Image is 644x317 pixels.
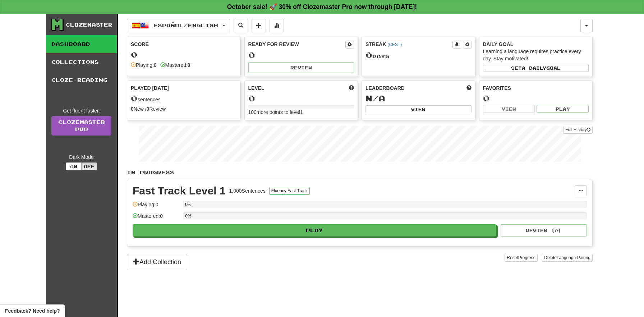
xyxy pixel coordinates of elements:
a: (CEST) [387,42,402,47]
span: Leaderboard [365,84,405,92]
div: 100 more points to level 1 [248,109,354,116]
a: Collections [46,53,117,71]
span: Level [248,84,264,92]
div: Clozemaster [66,21,112,28]
div: sentences [131,94,237,103]
div: Day s [365,51,471,60]
button: Fluency Fast Track [269,187,310,195]
div: 0 [483,94,589,103]
span: Language Pairing [557,255,590,260]
button: Seta dailygoal [483,64,589,72]
strong: 0 [188,62,190,68]
button: Search sentences [234,19,248,32]
span: Español / English [153,22,218,28]
div: Get fluent faster. [51,107,111,114]
button: View [365,105,471,113]
a: ClozemasterPro [51,116,111,135]
strong: October sale! 🚀 30% off Clozemaster Pro now through [DATE]! [227,3,417,10]
strong: 0 [154,62,157,68]
a: Cloze-Reading [46,71,117,89]
div: Favorites [483,84,589,92]
div: Daily Goal [483,41,589,48]
div: 0 [248,94,354,103]
p: In Progress [127,169,593,176]
div: New / Review [131,105,237,112]
span: 0 [131,93,138,103]
span: 0 [365,50,372,60]
button: Play [133,224,496,236]
strong: 0 [147,106,149,112]
a: Dashboard [46,35,117,53]
div: Mastered: [160,61,190,69]
span: Played [DATE] [131,84,169,92]
button: Off [81,162,97,170]
span: Score more points to level up [349,84,354,92]
button: Review (0) [501,224,587,236]
span: a daily [522,65,546,70]
button: DeleteLanguage Pairing [542,254,593,262]
button: On [66,162,82,170]
div: Streak [365,41,452,48]
span: This week in points, UTC [466,84,471,92]
div: Playing: [131,61,157,69]
div: Dark Mode [51,153,111,161]
div: Fast Track Level 1 [133,185,226,196]
button: Review [248,62,354,73]
div: Ready for Review [248,41,346,48]
button: Add sentence to collection [252,19,266,32]
strong: 0 [131,106,134,112]
button: ResetProgress [505,254,537,262]
div: 0 [248,51,354,60]
div: 0 [131,50,237,59]
div: 1,000 Sentences [229,187,266,194]
button: Play [537,105,589,113]
div: Playing: 0 [133,201,179,213]
button: Add Collection [127,254,187,270]
span: Open feedback widget [5,307,60,314]
button: More stats [270,19,284,32]
span: Progress [518,255,535,260]
span: N/A [365,93,385,103]
div: Learning a language requires practice every day. Stay motivated! [483,48,589,62]
button: Full History [563,126,593,134]
div: Mastered: 0 [133,212,179,224]
div: Score [131,41,237,48]
button: Español/English [127,19,230,32]
button: View [483,105,535,113]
